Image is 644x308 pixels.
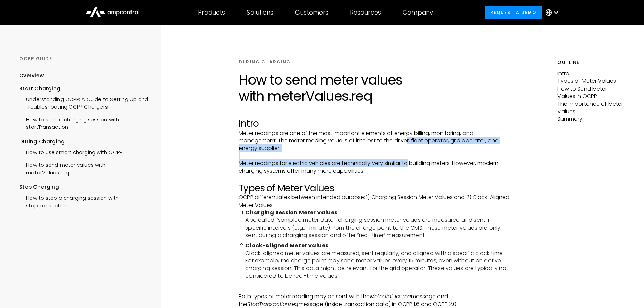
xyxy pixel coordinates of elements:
p: Summary [557,115,625,123]
h2: Types of Meter Values [239,183,512,194]
div: Products [198,9,225,16]
em: StopTransaction.req [247,300,299,308]
div: Solutions [247,9,273,16]
div: Company [403,9,433,16]
div: Customers [295,9,328,16]
p: Types of Meter Values [557,77,625,85]
h2: Intro [239,118,512,129]
p: ‍ [239,152,512,160]
li: Clock-aligned meter values are measured, sent regularly, and aligned with a specific clock time. ... [245,242,512,280]
p: The Importance of Meter Values [557,100,625,116]
div: During Charging [19,138,148,145]
a: How to stop a charging session with stopTransaction [19,191,148,211]
h1: How to send meter values with meterValues.req [239,72,512,104]
p: Meter readings are one of the most important elements of energy billing, monitoring, and manageme... [239,129,512,152]
a: Request a demo [485,6,542,19]
strong: Clock-Aligned Meter Values [245,242,328,250]
em: MeterValues.req [370,292,411,300]
div: DURING CHARGING [239,59,291,65]
a: How to start a charging session with startTransaction [19,113,148,133]
div: Start Charging [19,85,148,92]
p: ‍ [239,175,512,182]
a: How to send meter values with meterValues.req [19,158,148,178]
p: Intro [557,70,625,77]
strong: Charging Session Meter Values [245,209,337,216]
div: Resources [350,9,381,16]
li: Also called “sampled meter data”, charging session meter values are measured and sent in specific... [245,209,512,239]
div: Stop Charging [19,183,148,191]
div: OCPP GUIDE [19,56,148,62]
p: Meter readings for electric vehicles are technically very similar to building meters. However, mo... [239,160,512,175]
p: Both types of meter reading may be sent with the message and the message (inside transaction data... [239,293,512,308]
p: ‍ [239,285,512,293]
p: OCPP differentiates between intended purpose: 1) Charging Session Meter Values and 2) Clock-Align... [239,194,512,209]
a: Understanding OCPP: A Guide to Setting Up and Troubleshooting OCPP Chargers [19,92,148,113]
p: How to Send Meter Values in OCPP [557,85,625,100]
h5: Outline [557,59,625,66]
a: Overview [19,72,44,85]
div: Overview [19,72,44,79]
a: How to use smart charging with OCPP [19,145,122,158]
